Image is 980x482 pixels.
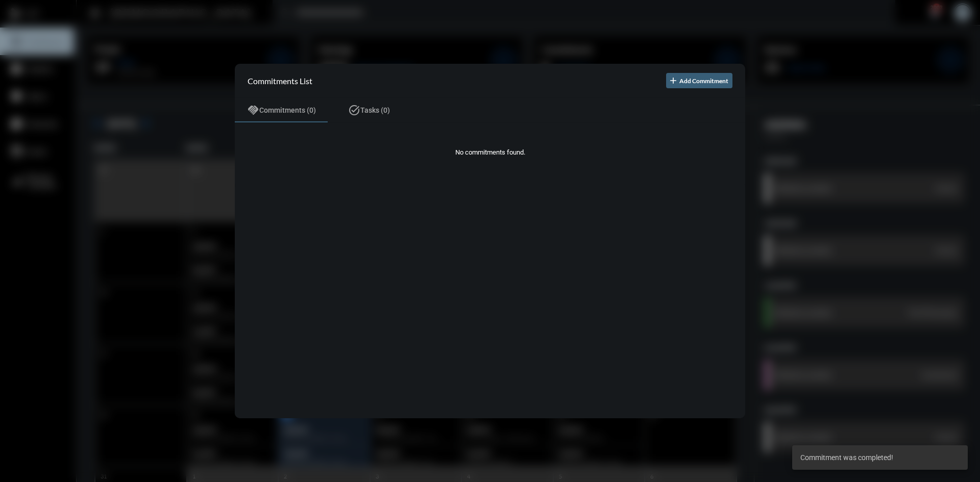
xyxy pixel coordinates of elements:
[259,106,316,114] span: Commitments (0)
[247,104,259,116] mat-icon: handshake
[260,148,720,156] p: No commitments found.
[800,452,893,463] span: Commitment was completed!
[360,106,390,114] span: Tasks (0)
[248,76,312,86] h2: Commitments List
[348,104,360,116] mat-icon: task_alt
[668,75,678,86] mat-icon: add
[666,73,732,88] button: Add Commitment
